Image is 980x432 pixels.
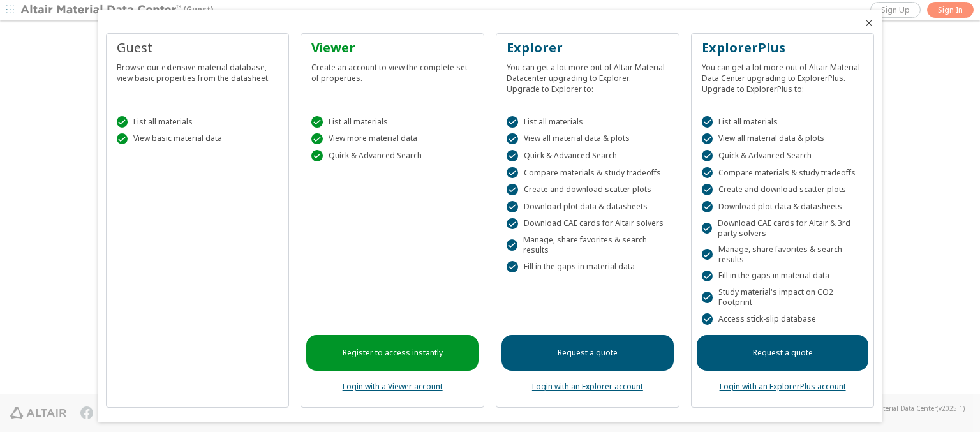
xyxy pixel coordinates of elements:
[702,133,713,145] div: 
[311,39,473,57] div: Viewer
[117,39,279,57] div: Guest
[507,184,669,195] div: Create and download scatter plots
[702,201,864,212] div: Download plot data & datasheets
[702,218,864,239] div: Download CAE cards for Altair & 3rd party solvers
[117,133,128,145] div: 
[507,201,518,212] div: 
[507,39,669,57] div: Explorer
[864,18,874,28] button: Close
[311,133,473,145] div: View more material data
[697,335,869,371] a: Request a quote
[702,271,864,282] div: Fill in the gaps in material data
[507,167,669,179] div: Compare materials & study tradeoffs
[507,261,669,272] div: Fill in the gaps in material data
[702,287,864,308] div: Study material's impact on CO2 Footprint
[507,184,518,195] div: 
[507,218,669,230] div: Download CAE cards for Altair solvers
[311,150,473,161] div: Quick & Advanced Search
[702,116,864,128] div: List all materials
[311,116,323,128] div: 
[702,249,713,260] div: 
[117,116,279,128] div: List all materials
[507,239,517,251] div: 
[507,167,518,179] div: 
[311,116,473,128] div: List all materials
[702,244,864,265] div: Manage, share favorites & search results
[702,184,713,195] div: 
[507,57,669,94] div: You can get a lot more out of Altair Material Datacenter upgrading to Explorer. Upgrade to Explor...
[306,335,479,371] a: Register to access instantly
[501,335,674,371] a: Request a quote
[507,133,518,145] div: 
[702,39,864,57] div: ExplorerPlus
[507,116,518,128] div: 
[507,261,518,272] div: 
[702,201,713,212] div: 
[702,184,864,195] div: Create and download scatter plots
[117,133,279,145] div: View basic material data
[507,150,669,161] div: Quick & Advanced Search
[311,57,473,84] div: Create an account to view the complete set of properties.
[702,313,864,325] div: Access stick-slip database
[507,116,669,128] div: List all materials
[343,381,443,392] a: Login with a Viewer account
[702,271,713,282] div: 
[507,201,669,212] div: Download plot data & datasheets
[702,150,713,161] div: 
[702,167,713,179] div: 
[702,313,713,325] div: 
[311,150,323,161] div: 
[720,381,846,392] a: Login with an ExplorerPlus account
[702,150,864,161] div: Quick & Advanced Search
[507,133,669,145] div: View all material data & plots
[702,223,712,234] div: 
[702,133,864,145] div: View all material data & plots
[532,381,643,392] a: Login with an Explorer account
[117,57,279,84] div: Browse our extensive material database, view basic properties from the datasheet.
[117,116,128,128] div: 
[311,133,323,145] div: 
[507,235,669,255] div: Manage, share favorites & search results
[702,116,713,128] div: 
[702,57,864,94] div: You can get a lot more out of Altair Material Data Center upgrading to ExplorerPlus. Upgrade to E...
[702,167,864,179] div: Compare materials & study tradeoffs
[702,292,713,303] div: 
[507,218,518,230] div: 
[507,150,518,161] div: 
